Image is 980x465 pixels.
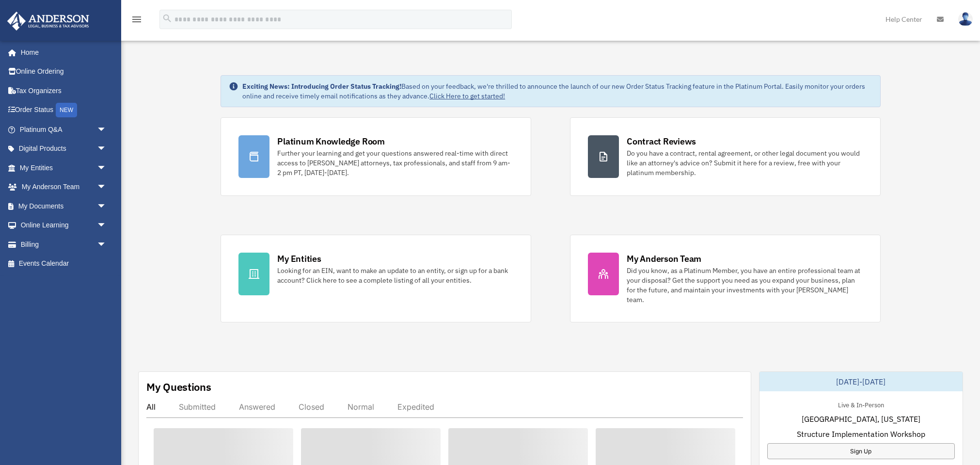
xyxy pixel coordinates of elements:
[7,216,121,235] a: Online Learningarrow_drop_down
[97,158,116,178] span: arrow_drop_down
[7,120,121,139] a: Platinum Q&Aarrow_drop_down
[759,372,963,391] div: [DATE]-[DATE]
[830,399,892,409] div: Live & In-Person
[97,139,116,159] span: arrow_drop_down
[221,117,531,196] a: Platinum Knowledge Room Further your learning and get your questions answered real-time with dire...
[299,402,324,412] div: Closed
[162,13,173,24] i: search
[7,235,121,254] a: Billingarrow_drop_down
[242,82,401,91] strong: Exciting News: Introducing Order Status Tracking!
[397,402,434,412] div: Expedited
[56,103,77,117] div: NEW
[767,443,955,459] a: Sign Up
[97,177,116,197] span: arrow_drop_down
[802,413,920,425] span: [GEOGRAPHIC_DATA], [US_STATE]
[627,148,863,177] div: Do you have a contract, rental agreement, or other legal document you would like an attorney's ad...
[277,266,513,285] div: Looking for an EIN, want to make an update to an entity, or sign up for a bank account? Click her...
[277,253,321,265] div: My Entities
[277,148,513,177] div: Further your learning and get your questions answered real-time with direct access to [PERSON_NAM...
[4,12,92,31] img: Anderson Advisors Platinum Portal
[131,17,142,25] a: menu
[7,158,121,177] a: My Entitiesarrow_drop_down
[570,235,881,322] a: My Anderson Team Did you know, as a Platinum Member, you have an entire professional team at your...
[348,402,374,412] div: Normal
[7,177,121,197] a: My Anderson Teamarrow_drop_down
[797,428,925,440] span: Structure Implementation Workshop
[7,139,121,159] a: Digital Productsarrow_drop_down
[7,43,116,62] a: Home
[429,92,505,100] a: Click Here to get started!
[239,402,275,412] div: Answered
[242,81,872,101] div: Based on your feedback, we're thrilled to announce the launch of our new Order Status Tracking fe...
[958,12,973,26] img: User Pic
[7,100,121,120] a: Order StatusNEW
[97,216,116,236] span: arrow_drop_down
[7,254,121,273] a: Events Calendar
[97,196,116,216] span: arrow_drop_down
[627,135,696,147] div: Contract Reviews
[221,235,531,322] a: My Entities Looking for an EIN, want to make an update to an entity, or sign up for a bank accoun...
[146,380,211,394] div: My Questions
[7,81,121,100] a: Tax Organizers
[7,62,121,81] a: Online Ordering
[146,402,156,412] div: All
[97,120,116,140] span: arrow_drop_down
[627,253,701,265] div: My Anderson Team
[179,402,216,412] div: Submitted
[7,196,121,216] a: My Documentsarrow_drop_down
[97,235,116,255] span: arrow_drop_down
[570,117,881,196] a: Contract Reviews Do you have a contract, rental agreement, or other legal document you would like...
[627,266,863,305] div: Did you know, as a Platinum Member, you have an entire professional team at your disposal? Get th...
[277,135,385,147] div: Platinum Knowledge Room
[131,14,142,25] i: menu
